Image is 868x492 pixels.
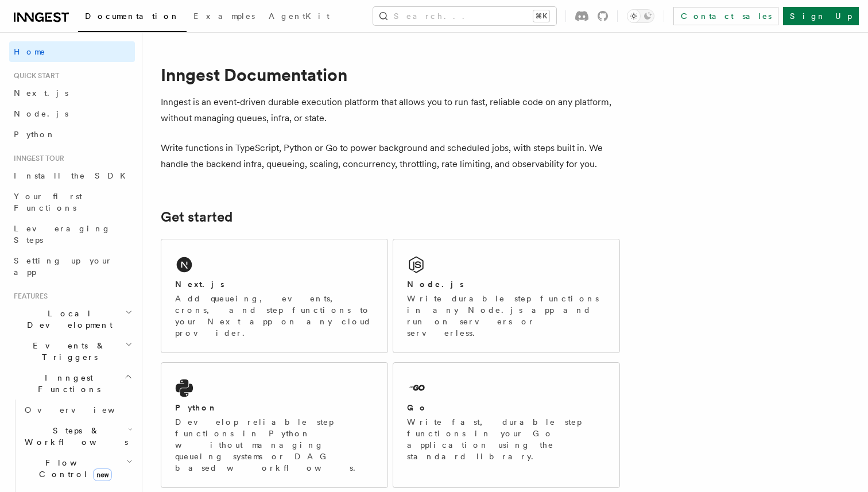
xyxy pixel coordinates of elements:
a: Install the SDK [9,165,135,186]
button: Events & Triggers [9,335,135,367]
a: Sign Up [783,7,859,25]
a: Node.js [9,103,135,124]
span: Steps & Workflows [20,425,128,448]
p: Write durable step functions in any Node.js app and run on servers or serverless. [407,293,606,339]
span: new [93,468,112,481]
a: Your first Functions [9,186,135,218]
button: Flow Controlnew [20,452,135,485]
button: Toggle dark mode [627,9,654,23]
p: Develop reliable step functions in Python without managing queueing systems or DAG based workflows. [175,416,374,474]
span: Setting up your app [14,256,113,277]
h2: Python [175,402,218,413]
p: Write fast, durable step functions in your Go application using the standard library. [407,416,606,462]
a: Contact sales [673,7,778,25]
h2: Next.js [175,278,224,290]
p: Add queueing, events, crons, and step functions to your Next app on any cloud provider. [175,293,374,339]
a: Get started [161,209,232,225]
kbd: ⌘K [533,10,549,22]
span: Inngest Functions [9,372,124,395]
span: Examples [193,11,255,21]
span: Documentation [85,11,180,21]
a: Python [9,124,135,145]
span: Inngest tour [9,154,64,163]
p: Inngest is an event-driven durable execution platform that allows you to run fast, reliable code ... [161,94,620,126]
span: Overview [25,405,143,414]
a: Documentation [78,3,187,32]
span: Leveraging Steps [14,224,111,245]
p: Write functions in TypeScript, Python or Go to power background and scheduled jobs, with steps bu... [161,140,620,172]
button: Inngest Functions [9,367,135,400]
span: Local Development [9,308,125,331]
a: Examples [187,3,262,31]
span: Quick start [9,71,59,80]
a: Setting up your app [9,250,135,282]
span: Next.js [14,88,68,98]
span: Events & Triggers [9,340,125,363]
span: Home [14,46,46,57]
button: Local Development [9,303,135,335]
h2: Go [407,402,428,413]
a: GoWrite fast, durable step functions in your Go application using the standard library. [393,362,620,488]
button: Search...⌘K [373,7,556,25]
a: Overview [20,400,135,420]
span: Flow Control [20,457,126,480]
button: Steps & Workflows [20,420,135,452]
span: Install the SDK [14,171,133,180]
span: Python [14,130,56,139]
a: Next.jsAdd queueing, events, crons, and step functions to your Next app on any cloud provider. [161,239,388,353]
span: Your first Functions [14,192,82,212]
span: Features [9,292,48,301]
a: Next.js [9,83,135,103]
a: Node.jsWrite durable step functions in any Node.js app and run on servers or serverless. [393,239,620,353]
span: Node.js [14,109,68,118]
span: AgentKit [269,11,330,21]
a: PythonDevelop reliable step functions in Python without managing queueing systems or DAG based wo... [161,362,388,488]
a: Home [9,41,135,62]
h2: Node.js [407,278,464,290]
a: Leveraging Steps [9,218,135,250]
a: AgentKit [262,3,336,31]
h1: Inngest Documentation [161,64,620,85]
